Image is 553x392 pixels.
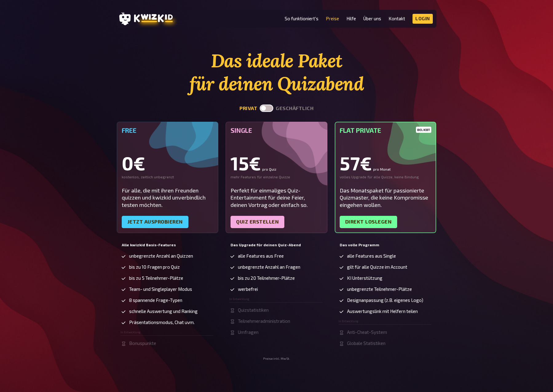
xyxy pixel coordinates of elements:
[347,275,382,281] span: KI Unterstützung
[129,287,192,292] span: Team- und Singleplayer Modus
[122,175,214,180] div: kostenlos, zeitlich unbegrenzt
[363,16,381,21] a: Über uns
[347,253,396,259] span: alle Features aus Single
[238,330,259,335] span: Umfragen
[129,275,183,281] span: bis zu 5 Teilnehmer-Plätze
[347,330,387,335] span: Anti-Cheat-System
[129,320,195,325] span: Präsentationsmodus, Chat uvm.
[238,253,284,259] span: alle Features aus Free
[373,167,391,171] small: pro Monat
[338,320,358,323] span: In Entwicklung
[340,243,432,247] h5: Das volle Programm
[340,187,432,208] div: Das Monatspaket für passionierte Quizmaster, die keine Kompromisse eingehen wollen.
[389,16,405,21] a: Kontakt
[122,127,214,134] h5: Free
[231,243,322,247] h5: Das Upgrade für deinen Quiz-Abend
[231,187,322,208] div: Perfekt für einmaliges Quiz-Entertainment für deine Feier, deinen Vortrag oder einfach so.
[347,287,412,292] span: unbegrenzte Teilnehmer-Plätze
[340,127,432,134] h5: Flat Private
[340,216,397,228] a: Direkt loslegen
[262,167,276,171] small: pro Quiz
[347,298,423,303] span: Designanpassung (z.B. eigenes Logo)
[347,341,385,346] span: Globale Statistiken
[231,216,284,228] a: Quiz erstellen
[231,175,322,180] div: mehr Features für einzelne Quizze
[326,16,339,21] a: Preise
[122,154,214,172] div: 0€
[238,307,269,313] span: Quizstatistiken
[276,105,314,111] button: geschäftlich
[129,309,198,314] span: schnelle Auswertung und Ranking
[413,14,433,24] a: Login
[231,154,322,172] div: 15€
[263,357,290,361] small: Preise inkl. MwSt.
[285,16,318,21] a: So funktioniert's
[129,298,182,303] span: 8 spannende Frage-Typen
[229,298,249,301] span: In Entwicklung
[129,264,180,270] span: bis zu 10 Fragen pro Quiz
[238,264,300,270] span: unbegrenzte Anzahl an Fragen
[347,309,418,314] span: Auswertungslink mit Helfern teilen
[231,127,322,134] h5: Single
[129,253,193,259] span: unbegrenzte Anzahl an Quizzen
[238,275,295,281] span: bis zu 20 Teilnehmer-Plätze
[347,264,407,270] span: gilt für alle Quizze im Account
[238,287,258,292] span: werbefrei
[340,154,432,172] div: 57€
[122,216,188,228] a: Jetzt ausprobieren
[129,341,156,346] span: Bonuspunkte
[238,319,290,324] span: Teilnehmeradministration
[117,49,436,95] h1: Das ideale Paket für deinen Quizabend
[340,175,432,180] div: volles Upgrade für alle Quizze, keine Bindung
[120,331,140,334] span: In Entwicklung
[122,243,214,247] h5: Alle kwizkid Basis-Features
[346,16,356,21] a: Hilfe
[239,105,257,111] button: privat
[122,187,214,208] div: Für alle, die mit ihren Freunden quizzen und kwizkid unverbindlich testen möchten.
